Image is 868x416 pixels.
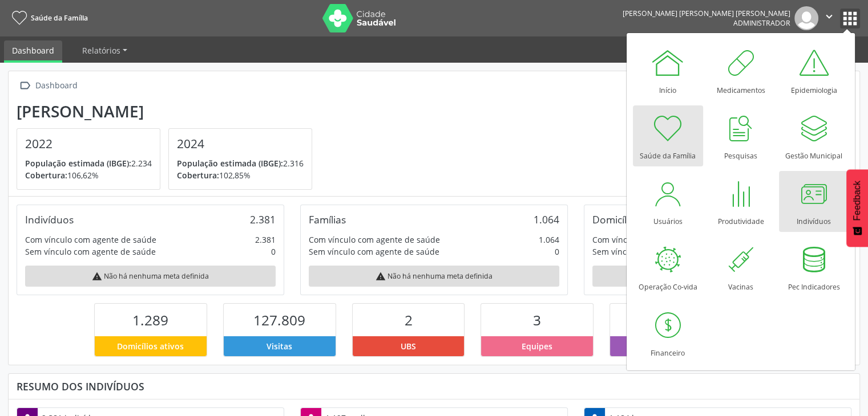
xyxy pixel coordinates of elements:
div: Dashboard [33,78,79,94]
a: Medicamentos [706,40,776,101]
span: Administrador [733,18,790,28]
a: Saúde da Família [8,9,88,27]
span: UBS [401,340,416,352]
img: img [794,6,818,30]
span: Feedback [852,181,862,221]
span: Domicílios ativos [117,340,184,352]
span: Relatórios [82,45,120,56]
div: [PERSON_NAME] [17,102,320,121]
a:  Dashboard [17,78,79,94]
a: Pesquisas [706,105,776,166]
div: Resumo dos indivíduos [17,380,851,393]
span: Saúde da Família [31,13,88,23]
a: Dashboard [4,40,62,63]
a: Saúde da Família [633,105,703,166]
div: 2.381 [255,234,276,246]
span: Visitas [267,340,292,352]
div: 0 [271,246,276,258]
span: População estimada (IBGE): [25,158,131,169]
p: 102,85% [177,169,304,181]
button: Feedback - Mostrar pesquisa [846,169,868,247]
i:  [17,78,33,94]
p: 106,62% [25,169,152,181]
span: 127.809 [253,311,305,329]
div: Sem vínculo com agente de saúde [25,246,156,258]
a: Pec Indicadores [779,236,849,297]
div: Não há nenhuma meta definida [592,266,843,287]
div: 0 [555,246,559,258]
a: Financeiro [633,303,703,364]
span: População estimada (IBGE): [177,158,283,169]
span: 3 [533,311,541,329]
div: Com vínculo com agente de saúde [309,234,440,246]
span: Cobertura: [177,170,219,181]
div: [PERSON_NAME] [PERSON_NAME] [PERSON_NAME] [623,9,790,18]
button: apps [840,9,860,28]
h4: 2024 [177,137,304,151]
i: warning [376,271,386,282]
div: Não há nenhuma meta definida [25,266,276,287]
a: Epidemiologia [779,40,849,101]
a: Início [633,40,703,101]
a: Operação Co-vida [633,236,703,297]
div: Domicílios [592,213,640,226]
span: 1.289 [132,311,168,329]
span: Equipes [522,340,552,352]
div: Não há nenhuma meta definida [309,266,559,287]
i:  [823,10,835,23]
p: 2.316 [177,157,304,169]
div: Indivíduos [25,213,74,226]
a: Indivíduos [779,171,849,232]
div: Com vínculo com agente de saúde [25,234,156,246]
a: Gestão Municipal [779,105,849,166]
p: 2.234 [25,157,152,169]
a: Produtividade [706,171,776,232]
span: 2 [405,311,413,329]
h4: 2022 [25,137,152,151]
a: Vacinas [706,236,776,297]
div: Sem vínculo com agente de saúde [592,246,723,258]
div: Famílias [309,213,346,226]
span: Cobertura: [25,170,67,181]
div: 2.381 [250,213,276,226]
button:  [818,6,840,30]
div: Com vínculo com agente de saúde [592,234,724,246]
div: 1.064 [539,234,559,246]
div: Sem vínculo com agente de saúde [309,246,439,258]
a: Relatórios [74,40,135,60]
a: Usuários [633,171,703,232]
div: 1.064 [534,213,559,226]
i: warning [92,271,102,282]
